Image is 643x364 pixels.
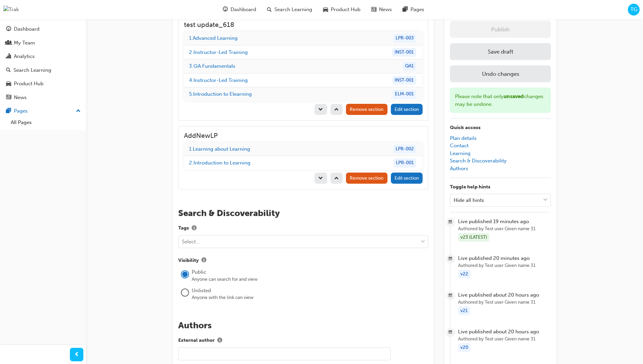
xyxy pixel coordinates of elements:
img: Trak [3,6,19,13]
span: Authored by Test user Given name 31 [458,262,551,270]
a: My Team [3,37,83,49]
div: Anyone can search for and view [192,276,428,283]
div: v21 [458,306,470,315]
a: Authors [450,165,468,172]
span: news-icon [6,95,11,101]
span: down-icon [421,238,425,246]
span: info-icon [217,338,222,344]
div: LPR-001 [394,158,416,168]
div: QA1 [403,62,416,71]
a: search-iconSearch Learning [262,3,318,17]
span: chart-icon [6,54,11,60]
span: unsaved [504,93,524,99]
span: Authored by Test user Given name 31 [458,225,551,233]
button: trash-iconRemove section [346,104,387,115]
h3: test update_618 [184,21,423,29]
a: 5.Introduction to Elearning [189,91,252,97]
a: Contact [450,143,468,149]
button: Tags [189,224,199,233]
span: news-icon [371,5,376,14]
h2: Authors [178,320,428,331]
div: My Team [14,39,35,47]
span: calendar-icon [449,218,452,226]
span: car-icon [323,5,328,14]
a: Product Hub [3,78,83,90]
a: Dashboard [3,23,83,35]
a: Learning [450,150,471,156]
p: Toggle help hints [450,183,551,191]
button: up-icon [330,104,343,115]
p: Quick access [450,124,551,132]
span: Dashboard [231,6,256,13]
div: Public [192,268,428,276]
span: calendar-icon [449,292,452,300]
button: down-icon [315,173,327,184]
div: LPR-002 [393,145,416,154]
div: Anyone with the link can view [192,294,428,301]
div: INST-001 [392,76,416,85]
span: Edit section [395,107,419,112]
div: ELM-001 [393,90,416,99]
h2: Search & Discoverability [178,208,428,219]
span: pages-icon [403,5,408,14]
label: Tags [178,224,428,233]
button: Visibility [199,256,209,265]
span: Search Learning [274,6,312,13]
a: 1.Advanced Learning [189,35,238,41]
span: people-icon [6,40,11,46]
span: Remove section [350,107,383,112]
span: News [379,6,392,13]
div: Unlisted [192,287,428,295]
div: v23 (LATEST) [458,233,489,242]
a: Search & Discoverability [450,158,507,164]
button: Publish [450,21,551,38]
span: guage-icon [223,5,228,14]
button: Pages [3,105,83,117]
span: calendar-icon [449,255,452,263]
div: Product Hub [14,80,44,88]
button: trash-iconRemove section [346,173,387,184]
span: Live published about 20 hours ago [458,291,551,299]
a: Plan details [450,135,477,141]
span: TG [631,6,637,13]
span: down-icon [318,107,323,113]
span: up-icon [334,107,339,113]
span: down-icon [318,176,323,182]
span: Product Hub [331,6,360,13]
span: up-icon [76,107,81,116]
h3: AddNewLP [184,132,423,140]
span: search-icon [6,67,11,73]
button: down-icon [315,104,327,115]
span: info-icon [192,226,196,232]
button: Save draft [450,43,551,60]
span: Remove section [350,175,383,181]
div: Select... [182,238,200,246]
span: guage-icon [6,26,11,32]
button: DashboardMy TeamAnalyticsSearch LearningProduct HubNews [3,22,83,105]
a: Search Learning [3,64,83,77]
a: news-iconNews [366,3,397,17]
span: info-icon [202,258,206,264]
span: Edit section [395,175,419,181]
span: search-icon [267,5,272,14]
span: Live published about 20 hours ago [458,328,551,336]
a: pages-iconPages [397,3,430,17]
button: pencil-iconEdit section [391,173,423,184]
button: External author [215,336,225,345]
label: Visibility [178,256,428,265]
button: pencil-iconEdit section [391,104,423,115]
div: v22 [458,270,471,279]
button: up-icon [330,173,343,184]
div: News [14,94,27,101]
span: calendar-icon [449,328,452,337]
span: up-icon [334,176,339,182]
div: Analytics [14,53,35,60]
div: INST-001 [392,48,416,57]
a: guage-iconDashboard [217,3,262,17]
span: Authored by Test user Given name 31 [458,299,551,306]
a: 1.Learning about Learning [189,146,250,152]
span: Authored by Test user Given name 31 [458,335,551,343]
div: Pages [14,107,28,115]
